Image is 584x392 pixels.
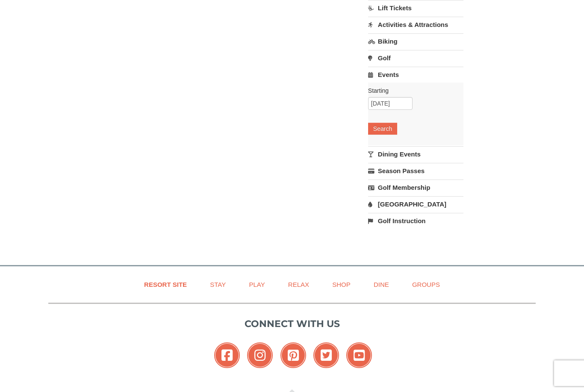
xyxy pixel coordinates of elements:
[368,163,463,179] a: Season Passes
[277,275,320,294] a: Relax
[368,180,463,195] a: Golf Membership
[321,275,361,294] a: Shop
[48,317,536,331] p: Connect with us
[368,196,463,212] a: [GEOGRAPHIC_DATA]
[368,50,463,66] a: Golf
[363,275,400,294] a: Dine
[368,17,463,32] a: Activities & Attractions
[368,33,463,49] a: Biking
[199,275,236,294] a: Stay
[238,275,275,294] a: Play
[368,146,463,162] a: Dining Events
[368,86,457,95] label: Starting
[133,275,198,294] a: Resort Site
[368,67,463,83] a: Events
[401,275,451,294] a: Groups
[368,213,463,229] a: Golf Instruction
[368,123,397,135] button: Search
